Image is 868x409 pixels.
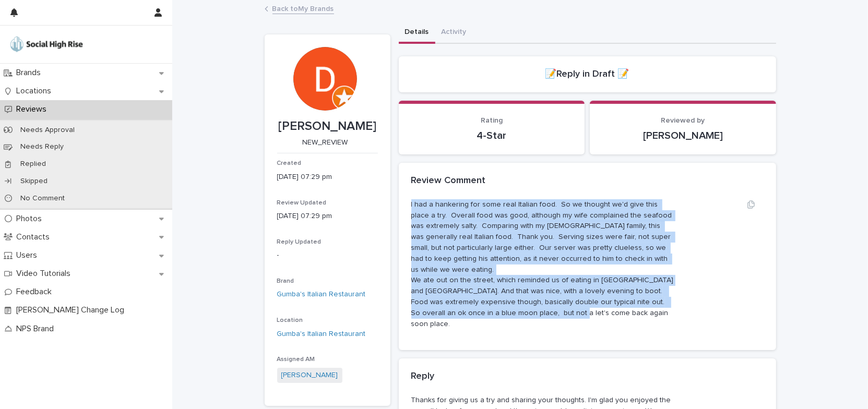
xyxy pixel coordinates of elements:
p: 4-Star [411,129,573,142]
a: Gumba's Italian Restaurant [277,289,366,300]
h2: Review Comment [411,175,486,187]
p: [DATE] 07:29 pm [277,172,378,183]
span: Reply Updated [277,239,322,245]
p: I had a hankering for some real Italian food. So we thought we'd give this place a try. Overall f... [411,199,675,330]
span: Created [277,160,302,166]
p: NPS Brand [12,324,62,334]
img: o5DnuTxEQV6sW9jFYBBf [8,34,85,55]
p: Skipped [12,177,56,186]
p: [PERSON_NAME] Change Log [12,305,133,315]
p: No Comment [12,194,73,203]
p: Replied [12,160,54,169]
h2: 📝Reply in Draft 📝 [545,69,629,80]
p: [PERSON_NAME] [277,119,378,134]
p: Locations [12,86,60,96]
p: Video Tutorials [12,269,79,279]
a: Gumba's Italian Restaurant [277,329,366,340]
a: [PERSON_NAME] [281,370,338,381]
button: Activity [435,22,473,44]
p: Brands [12,68,49,78]
p: NEW_REVIEW [277,138,374,147]
span: Location [277,317,303,323]
a: Back toMy Brands [272,2,334,14]
h2: Reply [411,371,435,382]
p: Needs Reply [12,142,72,151]
p: [DATE] 07:29 pm [277,211,378,222]
span: Reviewed by [661,117,705,124]
span: Rating [481,117,503,124]
p: Photos [12,214,50,224]
span: Review Updated [277,200,327,206]
span: Brand [277,278,294,284]
p: Feedback [12,287,60,297]
p: Contacts [12,232,58,242]
p: Needs Approval [12,126,83,135]
button: Details [399,22,435,44]
span: Assigned AM [277,356,315,363]
p: Users [12,250,45,260]
p: Reviews [12,104,55,114]
p: - [277,250,378,261]
p: [PERSON_NAME] [602,129,764,142]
